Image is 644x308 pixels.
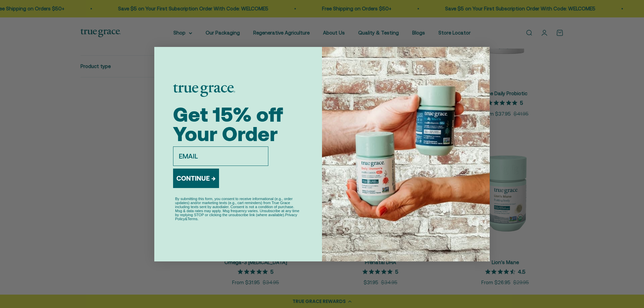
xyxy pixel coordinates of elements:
a: Privacy Policy [175,213,297,221]
img: logo placeholder [173,84,235,97]
button: Close dialog [475,50,487,61]
input: EMAIL [173,146,268,166]
a: Terms [187,217,198,221]
button: CONTINUE → [173,169,219,188]
p: By submitting this form, you consent to receive informational (e.g., order updates) and/or market... [175,197,301,221]
span: Get 15% off Your Order [173,103,283,145]
img: ea6db371-f0a2-4b66-b0cf-f62b63694141.jpeg [322,47,490,261]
